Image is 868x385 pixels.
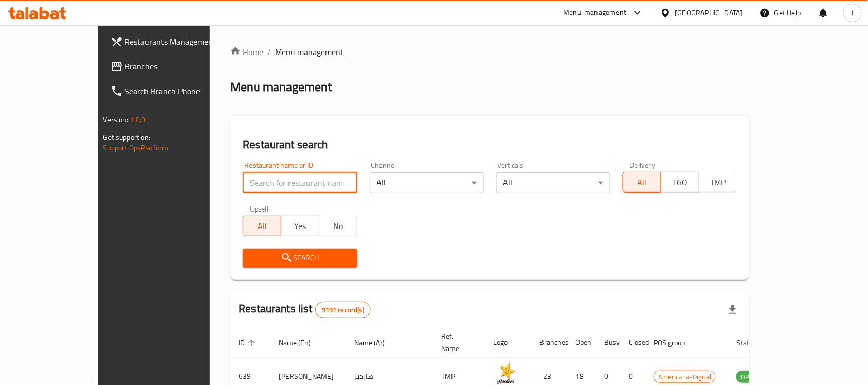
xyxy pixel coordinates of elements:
th: Logo [485,327,531,358]
div: All [496,172,610,193]
span: ID [239,337,258,349]
a: Branches [102,54,243,79]
div: Export file [720,297,745,322]
span: POS group [654,337,698,349]
span: No [323,219,353,234]
a: Restaurants Management [102,29,243,54]
span: Restaurants Management [125,36,235,48]
th: Branches [531,327,567,358]
button: Yes [281,216,319,236]
div: OPEN [736,371,762,383]
th: Busy [596,327,621,358]
span: TGO [665,175,695,190]
div: Total records count [315,302,371,318]
span: All [627,175,657,190]
a: Home [230,46,263,58]
span: OPEN [736,371,762,383]
h2: Restaurant search [243,137,737,152]
span: l [852,7,853,19]
span: Status [736,337,770,349]
button: All [623,172,661,192]
a: Search Branch Phone [102,79,243,103]
span: 9191 record(s) [316,305,370,315]
span: Americana-Digital [654,371,715,383]
label: Delivery [630,162,656,169]
th: Closed [621,327,645,358]
input: Search for restaurant name or ID.. [243,172,357,193]
a: Support.OpsPlatform [103,141,169,154]
span: Version: [103,113,129,127]
span: Ref. Name [441,330,473,355]
span: Menu management [275,46,343,58]
span: Search [251,252,349,265]
h2: Menu management [230,79,332,95]
label: Upsell [250,205,269,213]
div: [GEOGRAPHIC_DATA] [675,7,743,19]
h2: Restaurants list [239,301,371,318]
button: Search [243,249,357,268]
span: Name (Ar) [354,337,398,349]
span: Get support on: [103,131,151,144]
span: Search Branch Phone [125,85,235,97]
span: TMP [703,175,733,190]
span: Branches [125,60,235,73]
span: Yes [285,219,315,234]
button: TMP [699,172,737,192]
th: Open [567,327,596,358]
button: No [319,216,357,236]
button: All [243,216,281,236]
span: Name (En) [279,337,324,349]
span: All [247,219,277,234]
li: / [267,46,271,58]
button: TGO [661,172,699,192]
span: 1.0.0 [130,113,146,127]
div: All [370,172,484,193]
div: Menu-management [564,7,627,19]
nav: breadcrumb [230,46,749,58]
